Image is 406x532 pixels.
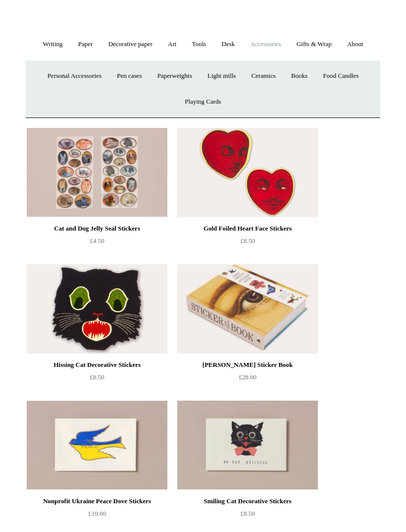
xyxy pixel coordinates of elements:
[177,264,318,354] img: John Derian Sticker Book
[41,63,108,89] a: Personal Accessories
[29,223,165,235] div: Cat and Dog Jelly Seal Stickers
[161,31,183,58] a: Art
[27,128,167,217] a: Cat and Dog Jelly Seal Stickers Cat and Dog Jelly Seal Stickers
[27,264,167,354] img: Hissing Cat Decorative Stickers
[340,31,370,58] a: About
[240,510,254,517] span: £8.50
[29,495,165,507] div: Nonprofit Ukraine Peace Dove Stickers
[29,359,165,371] div: Hissing Cat Decorative Stickers
[178,89,228,115] a: Playing Cards
[316,63,366,89] a: Food Candles
[151,63,199,89] a: Paperweights
[71,31,100,58] a: Paper
[101,31,159,58] a: Decorative paper
[177,128,318,217] img: Gold Foiled Heart Face Stickers
[215,31,242,58] a: Desk
[36,31,70,58] a: Writing
[240,237,254,244] span: £8.50
[290,31,339,58] a: Gifts & Wrap
[201,63,243,89] a: Light mills
[27,264,167,354] a: Hissing Cat Decorative Stickers Hissing Cat Decorative Stickers
[88,510,106,517] span: £10.00
[90,237,104,244] span: £4.50
[180,495,315,507] div: Smiling Cat Decorative Stickers
[27,128,167,217] img: Cat and Dog Jelly Seal Stickers
[177,401,318,490] a: Smiling Cat Decorative Stickers Smiling Cat Decorative Stickers
[177,223,318,263] a: Gold Foiled Heart Face Stickers £8.50
[177,401,318,490] img: Smiling Cat Decorative Stickers
[27,359,167,400] a: Hissing Cat Decorative Stickers £8.50
[90,373,104,381] span: £8.50
[177,128,318,217] a: Gold Foiled Heart Face Stickers Gold Foiled Heart Face Stickers
[180,359,315,371] div: [PERSON_NAME] Sticker Book
[245,63,283,89] a: Ceramics
[244,31,288,58] a: Accessories
[27,401,167,490] a: Nonprofit Ukraine Peace Dove Stickers Nonprofit Ukraine Peace Dove Stickers
[284,63,314,89] a: Books
[180,223,315,235] div: Gold Foiled Heart Face Stickers
[185,31,213,58] a: Tools
[177,264,318,354] a: John Derian Sticker Book John Derian Sticker Book
[110,63,149,89] a: Pen cases
[27,223,167,263] a: Cat and Dog Jelly Seal Stickers £4.50
[177,359,318,400] a: [PERSON_NAME] Sticker Book £28.00
[27,401,167,490] img: Nonprofit Ukraine Peace Dove Stickers
[239,373,256,381] span: £28.00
